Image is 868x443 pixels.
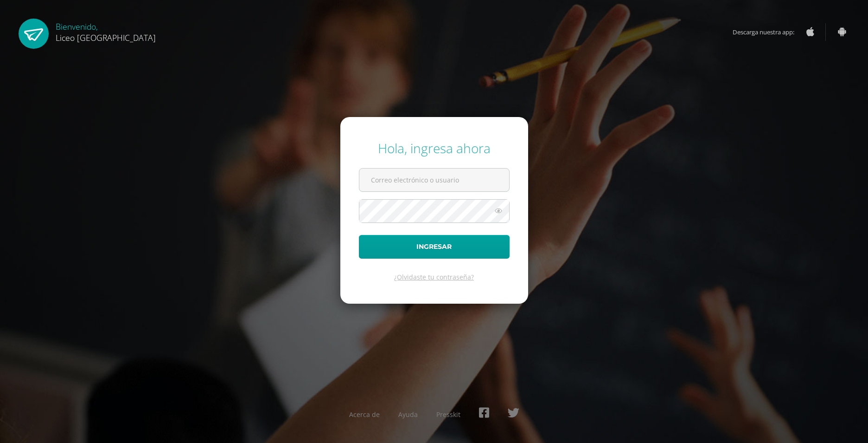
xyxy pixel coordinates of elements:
a: Acerca de [349,410,380,419]
a: Ayuda [398,410,418,419]
input: Correo electrónico o usuario [359,169,509,191]
span: Descarga nuestra app: [733,23,804,41]
button: Ingresar [359,235,510,259]
div: Hola, ingresa ahora [359,139,510,157]
a: Presskit [436,410,460,419]
div: Bienvenido, [56,19,156,43]
a: ¿Olvidaste tu contraseña? [394,273,474,281]
span: Liceo [GEOGRAPHIC_DATA] [56,32,156,43]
